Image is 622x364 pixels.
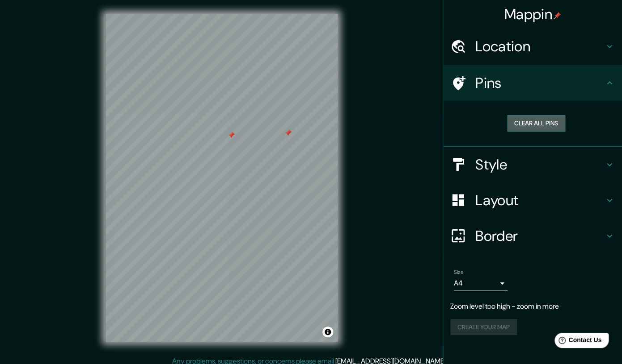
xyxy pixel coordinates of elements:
[106,14,338,342] canvas: Map
[450,301,615,312] p: Zoom level too high - zoom in more
[443,29,622,64] div: Location
[504,5,561,23] h4: Mappin
[475,156,604,174] h4: Style
[454,276,508,290] div: A4
[507,115,565,132] button: Clear all pins
[554,12,561,19] img: pin-icon.png
[443,182,622,218] div: Layout
[454,268,463,276] label: Size
[475,227,604,245] h4: Border
[475,37,604,55] h4: Location
[542,329,612,354] iframe: Help widget launcher
[475,74,604,92] h4: Pins
[443,218,622,254] div: Border
[443,147,622,182] div: Style
[475,191,604,209] h4: Layout
[322,327,333,337] button: Toggle attribution
[443,65,622,101] div: Pins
